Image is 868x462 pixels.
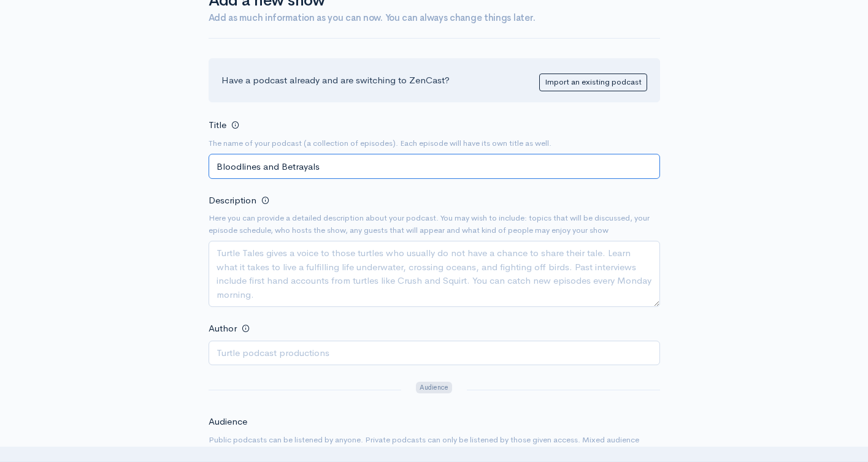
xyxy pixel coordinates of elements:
input: Turtle Tales [209,154,660,179]
label: Description [209,194,256,208]
label: Audience [209,415,247,429]
label: Author [209,322,237,336]
label: Title [209,118,226,132]
small: The name of your podcast (a collection of episodes). Each episode will have its own title as well. [209,137,660,150]
div: Have a podcast already and are switching to ZenCast? [209,58,660,103]
h4: Add as much information as you can now. You can always change things later. [209,13,660,23]
a: Import an existing podcast [539,74,647,91]
small: Public podcasts can be listened by anyone. Private podcasts can only be listened by those given a... [209,434,660,458]
small: Here you can provide a detailed description about your podcast. You may wish to include: topics t... [209,212,660,236]
span: Audience [416,382,451,393]
input: Turtle podcast productions [209,341,660,366]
